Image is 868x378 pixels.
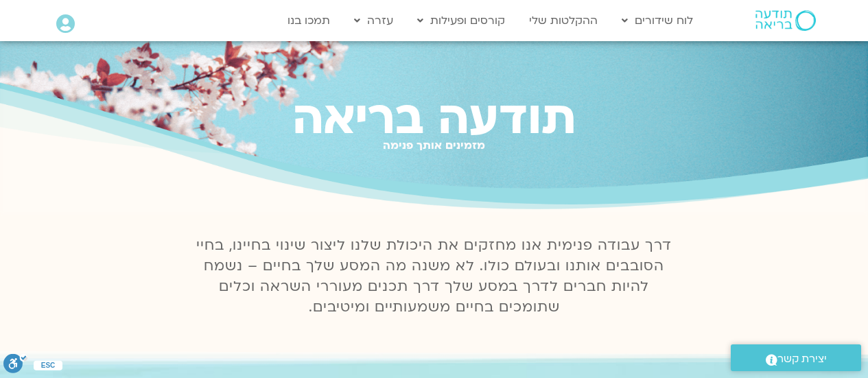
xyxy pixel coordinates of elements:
[347,8,400,34] a: עזרה
[410,8,512,34] a: קורסים ופעילות
[281,8,337,34] a: תמכו בנו
[615,8,700,34] a: לוח שידורים
[777,350,827,368] span: יצירת קשר
[189,235,680,318] p: דרך עבודה פנימית אנו מחזקים את היכולת שלנו ליצור שינוי בחיינו, בחיי הסובבים אותנו ובעולם כולו. לא...
[755,10,816,31] img: תודעה בריאה
[731,344,861,371] a: יצירת קשר
[522,8,605,34] a: ההקלטות שלי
